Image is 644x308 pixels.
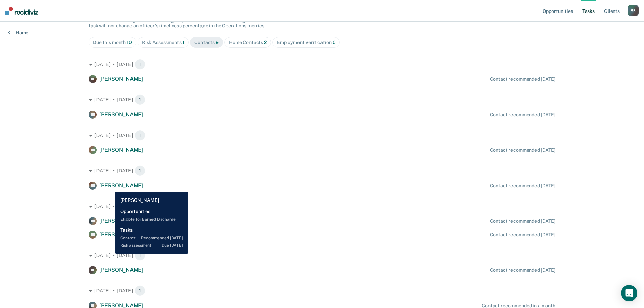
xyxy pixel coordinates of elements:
span: [PERSON_NAME] [99,182,143,189]
div: Contact recommended [DATE] [490,76,555,82]
div: Open Intercom Messenger [621,285,637,301]
span: 1 [135,94,145,105]
div: Contact recommended [DATE] [490,267,555,273]
span: 2 [135,201,146,212]
span: 1 [135,285,145,296]
span: 10 [127,40,132,45]
span: [PERSON_NAME] [99,231,143,238]
div: Contact recommended [DATE] [490,112,555,118]
div: [DATE] • [DATE] 1 [89,285,555,296]
span: 0 [333,40,336,45]
span: [PERSON_NAME] [99,76,143,82]
span: 1 [135,59,145,70]
span: 1 [135,165,145,176]
span: [PERSON_NAME] [99,218,143,224]
span: 1 [182,40,184,45]
span: 1 [135,130,145,141]
div: [DATE] • [DATE] 1 [89,59,555,70]
span: [PERSON_NAME] [99,111,143,118]
div: [DATE] • [DATE] 1 [89,250,555,261]
div: [DATE] • [DATE] 1 [89,130,555,141]
span: 2 [264,40,267,45]
img: Recidiviz [5,7,38,15]
div: Employment Verification [277,40,336,45]
div: Contacts [194,40,219,45]
span: The clients below might have upcoming requirements this month. Hiding a below task will not chang... [89,18,265,29]
div: [DATE] • [DATE] 2 [89,201,555,212]
div: [DATE] • [DATE] 1 [89,94,555,105]
div: Due this month [93,40,132,45]
span: 9 [216,40,219,45]
div: R R [628,5,639,16]
button: RR [628,5,639,16]
a: Home [8,30,28,36]
div: Contact recommended [DATE] [490,183,555,189]
span: [PERSON_NAME] [99,267,143,273]
div: Contact recommended [DATE] [490,232,555,238]
div: Home Contacts [229,40,267,45]
div: Risk Assessments [142,40,185,45]
div: [DATE] • [DATE] 1 [89,165,555,176]
div: Contact recommended [DATE] [490,147,555,153]
span: 1 [135,250,145,261]
div: Contact recommended [DATE] [490,218,555,224]
span: [PERSON_NAME] [99,147,143,153]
